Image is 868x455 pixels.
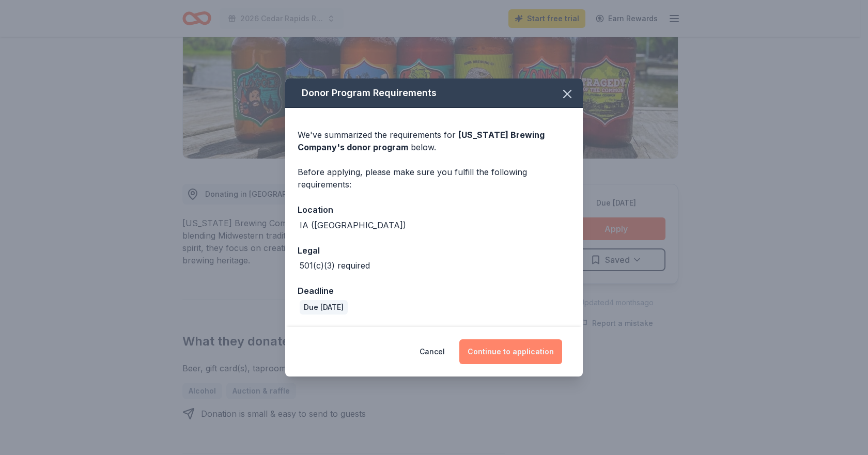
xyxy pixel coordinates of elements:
div: Due [DATE] [300,300,348,315]
div: 501(c)(3) required [300,259,370,272]
div: Legal [298,244,570,257]
div: IA ([GEOGRAPHIC_DATA]) [300,219,406,231]
div: Location [298,203,570,216]
div: We've summarized the requirements for below. [298,129,570,153]
div: Before applying, please make sure you fulfill the following requirements: [298,166,570,191]
div: Donor Program Requirements [285,79,583,108]
button: Cancel [420,339,445,364]
div: Deadline [298,284,570,297]
button: Continue to application [459,339,562,364]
